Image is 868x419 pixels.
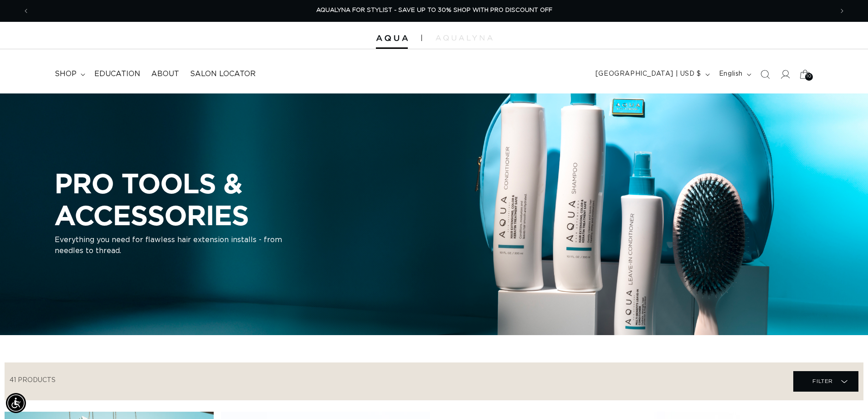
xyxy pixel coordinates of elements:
[151,69,179,79] span: About
[714,66,755,83] button: English
[55,69,77,79] span: shop
[146,64,185,84] a: About
[812,372,833,390] span: Filter
[89,64,146,84] a: Education
[719,69,743,79] span: English
[316,7,552,13] span: AQUALYNA FOR STYLIST - SAVE UP TO 30% SHOP WITH PRO DISCOUNT OFF
[16,2,36,20] button: Previous announcement
[806,73,811,81] span: 10
[436,35,493,41] img: aqualyna.com
[793,371,858,392] summary: Filter
[55,235,282,257] p: Everything you need for flawless hair extension installs - from needles to thread.
[10,377,56,383] span: 41 products
[755,64,775,84] summary: Search
[55,167,401,231] h2: PRO TOOLS & ACCESSORIES
[596,69,701,79] span: [GEOGRAPHIC_DATA] | USD $
[6,393,26,413] div: Accessibility Menu
[185,64,261,84] a: Salon Locator
[376,35,408,41] img: Aqua Hair Extensions
[832,2,852,20] button: Next announcement
[590,66,714,83] button: [GEOGRAPHIC_DATA] | USD $
[822,375,868,419] iframe: Chat Widget
[190,69,256,79] span: Salon Locator
[94,69,140,79] span: Education
[49,64,89,84] summary: shop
